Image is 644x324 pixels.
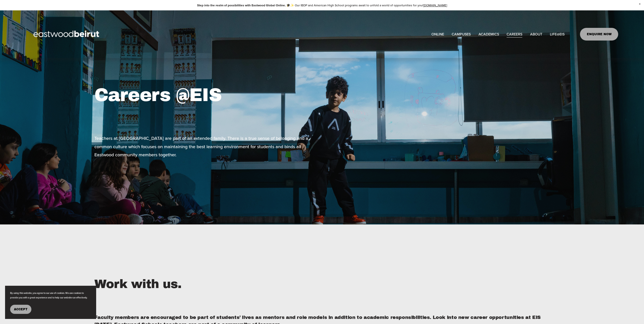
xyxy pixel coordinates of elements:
img: EastwoodIS Global Site [26,21,108,47]
span: LIFE@EIS [550,31,565,37]
p: Teachers at [GEOGRAPHIC_DATA] are part of an extended family. There is a true sense of belonging ... [94,134,321,159]
a: ENQUIRE NOW [580,28,618,41]
a: [DOMAIN_NAME] [423,3,447,7]
section: Cookie banner [5,286,96,319]
a: ONLINE [431,31,444,38]
span: ACADEMICS [479,31,499,37]
h2: Work with us. [94,276,550,292]
a: folder dropdown [550,31,565,38]
a: folder dropdown [479,31,499,38]
span: ABOUT [530,31,542,37]
h1: Careers @EIS [94,84,359,106]
p: By using this website, you agree to our use of cookies. We use cookies to provide you with a grea... [10,291,91,300]
span: CAMPUSES [452,31,471,37]
button: Accept [10,305,31,314]
a: folder dropdown [530,31,542,38]
span: Accept [14,308,28,311]
a: CAREERS [507,31,522,38]
a: folder dropdown [452,31,471,38]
